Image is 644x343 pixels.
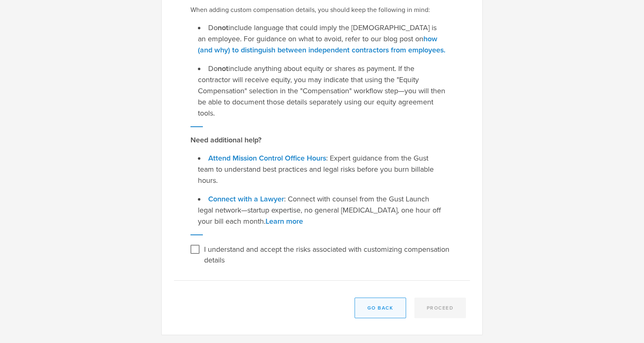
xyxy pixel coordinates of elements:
li: : Expert guidance from the Gust team to understand best practices and legal risks before you burn... [198,153,446,186]
a: Connect with a Lawyer [208,194,284,203]
button: Go Back [355,298,406,318]
li: Do include language that could imply the [DEMOGRAPHIC_DATA] is an employee. For guidance on what ... [198,22,446,56]
strong: not [218,64,228,73]
h3: Need additional help? [190,135,454,145]
strong: not [218,23,228,32]
p: When adding custom compensation details, you should keep the following in mind: [190,5,454,15]
li: Do include anything about equity or shares as payment. If the contractor will receive equity, you... [198,63,446,119]
a: Learn more [266,217,303,226]
a: Attend Mission Control Office Hours [208,154,326,163]
li: : Connect with counsel from the Gust Launch legal network—startup expertise, no general [MEDICAL_... [198,194,446,227]
label: I understand and accept the risks associated with customizing compensation details [204,243,451,265]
